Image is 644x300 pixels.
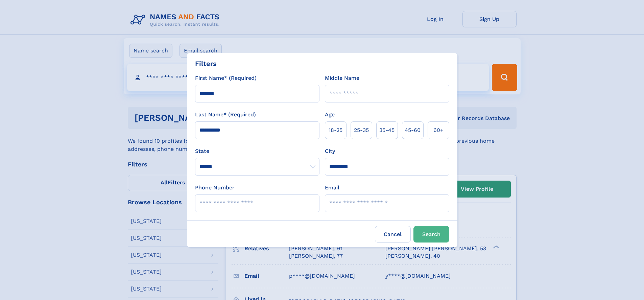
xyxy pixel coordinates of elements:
[433,126,444,134] span: 60+
[195,74,257,82] label: First Name* (Required)
[354,126,369,134] span: 25‑35
[329,126,342,134] span: 18‑25
[195,184,235,192] label: Phone Number
[325,147,335,155] label: City
[195,111,256,119] label: Last Name* (Required)
[413,226,449,243] button: Search
[325,184,339,192] label: Email
[375,226,411,243] label: Cancel
[325,74,359,82] label: Middle Name
[195,59,217,69] div: Filters
[195,147,319,155] label: State
[325,111,335,119] label: Age
[405,126,421,134] span: 45‑60
[379,126,395,134] span: 35‑45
